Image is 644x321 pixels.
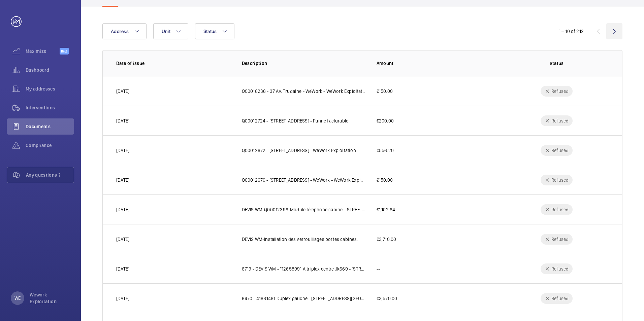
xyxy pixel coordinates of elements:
[242,295,366,302] p: 6470 - 41881481 Duplex gauche - [STREET_ADDRESS][GEOGRAPHIC_DATA][STREET_ADDRESS]
[242,236,358,243] p: DEVIS WM-Installation des verrouillages portes cabines.
[505,60,609,67] p: Status
[30,291,70,305] p: Wework Exploitation
[26,85,74,92] span: My addresses
[377,177,393,183] p: €150.00
[377,88,393,95] p: €150.00
[551,177,569,183] p: Refused
[116,177,129,183] p: [DATE]
[116,117,129,124] p: [DATE]
[102,23,147,39] button: Address
[377,60,494,67] p: Amount
[195,23,235,39] button: Status
[153,23,188,39] button: Unit
[242,265,366,272] p: 6719 - DEVIS WM - "12658991 A triplex centre Jk669 - [STREET_ADDRESS][GEOGRAPHIC_DATA] - [STREET_...
[116,147,129,154] p: [DATE]
[116,236,129,243] p: [DATE]
[116,295,129,302] p: [DATE]
[551,236,569,243] p: Refused
[242,206,366,213] p: DEVIS WM-Q00012396-Module téléphone cabine- [STREET_ADDRESS] - WeWork - WeWork Exploitation
[26,48,60,55] span: Maximize
[242,147,356,154] p: Q00012672 - [STREET_ADDRESS] - WeWork Exploitation
[26,142,74,149] span: Compliance
[26,104,74,111] span: Interventions
[242,177,366,183] p: Q00012670 - [STREET_ADDRESS] - WeWork - WeWork Exploitation
[551,88,569,95] p: Refused
[551,147,569,154] p: Refused
[551,117,569,124] p: Refused
[559,28,584,35] div: 1 – 10 of 212
[377,295,397,302] p: €3,570.00
[203,29,217,34] span: Status
[26,172,74,178] span: Any questions ?
[116,206,129,213] p: [DATE]
[377,147,394,154] p: €556.20
[26,67,74,73] span: Dashboard
[162,29,170,34] span: Unit
[551,265,569,272] p: Refused
[116,265,129,272] p: [DATE]
[377,117,394,124] p: €200.00
[242,88,366,95] p: Q00018236 - 37 Av. Trudaine - WeWork - WeWork Exploitation
[116,60,231,67] p: Date of issue
[60,48,69,55] span: Beta
[111,29,129,34] span: Address
[551,206,569,213] p: Refused
[377,236,396,243] p: €3,710.00
[26,123,74,130] span: Documents
[551,295,569,302] p: Refused
[116,88,129,95] p: [DATE]
[242,117,349,124] p: Q00012724 - [STREET_ADDRESS] - Panne facturable
[377,206,395,213] p: €1,102.64
[377,265,380,272] p: --
[242,60,366,67] p: Description
[14,295,21,301] p: WE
